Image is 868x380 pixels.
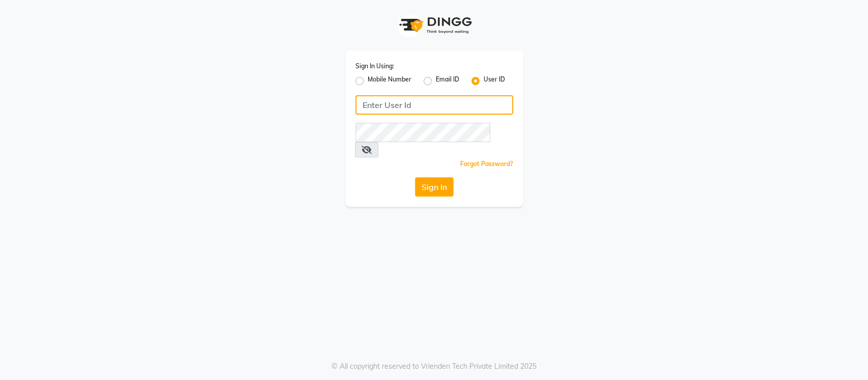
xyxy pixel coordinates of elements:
label: Email ID [436,75,459,87]
input: Username [355,95,513,115]
button: Sign In [415,177,454,197]
a: Forgot Password? [460,160,513,168]
img: logo1.svg [394,10,475,40]
input: Username [355,123,490,142]
label: User ID [484,75,505,87]
label: Sign In Using: [355,62,394,71]
label: Mobile Number [368,75,411,87]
